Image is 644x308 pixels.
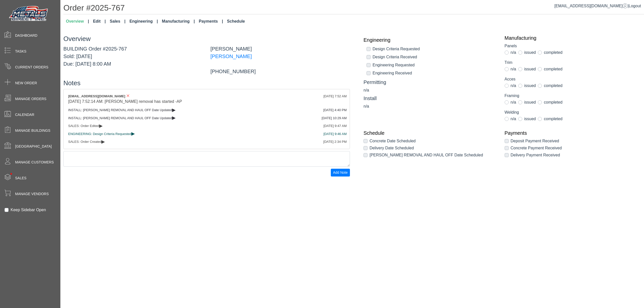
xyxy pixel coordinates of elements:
span: Tasks [15,49,26,54]
h5: Install [364,95,497,101]
div: INSTALL: [PERSON_NAME] REMOVAL AND HAUL OFF Date Updated [68,108,345,113]
span: Manage Buildings [15,128,50,133]
div: ENGINEERING: Design Criteria Requested [68,131,345,137]
span: ▸ [131,132,135,135]
span: Manage Customers [15,160,54,165]
span: Sales [15,175,26,181]
div: BUILDING Order #2025-767 Sold: [DATE] Due: [DATE] 8:00 AM [60,45,207,75]
div: [DATE] 2:34 PM [323,139,347,144]
label: Concrete Payment Received [511,145,562,151]
a: [PERSON_NAME] [211,54,252,59]
div: INSTALL: [PERSON_NAME] REMOVAL AND HAUL OFF Date Updated [68,116,345,121]
span: [EMAIL_ADDRESS][DOMAIN_NAME] [68,94,125,98]
h1: Order #2025-767 [63,3,644,14]
span: Manage Orders [15,96,46,102]
span: New Order [15,80,37,86]
label: Deposit Payment Received [511,138,559,144]
div: n/a [364,103,497,109]
a: Manufacturing [160,16,197,26]
span: Logout [629,4,641,8]
div: [DATE] 7:52:14 AM: [PERSON_NAME] removal has started -AP [68,99,345,105]
div: [PERSON_NAME] [PHONE_NUMBER] [207,45,354,75]
label: Delivery Date Scheduled [370,145,414,151]
span: ▸ [172,108,176,111]
h3: Overview [63,35,350,43]
div: | [554,3,641,9]
a: Manufacturing [505,35,638,41]
span: ▸ [101,140,105,143]
label: Concrete Date Scheduled [370,138,416,144]
div: SALES: Order Edited [68,123,345,128]
a: Payments [197,16,225,26]
label: Delivery Payment Received [511,152,560,158]
span: ▸ [99,124,103,127]
a: Schedule [225,16,247,26]
span: • [5,166,18,182]
span: Add Note [333,170,348,174]
label: [PERSON_NAME] REMOVAL AND HAUL OFF Date Scheduled [370,152,483,158]
a: [EMAIL_ADDRESS][DOMAIN_NAME] [554,4,628,8]
div: n/a [364,87,497,93]
div: SALES: Order Created [68,139,345,144]
a: Overview [64,16,91,26]
span: Current Orders [15,65,48,70]
a: Schedule [364,130,497,136]
span: Manage Vendors [15,191,49,197]
div: [DATE] 4:40 PM [323,108,347,113]
span: ▸ [172,116,176,119]
button: Add Note [331,169,350,177]
a: Engineering [128,16,160,26]
h5: Permitting [364,79,497,85]
img: Metals Direct Inc Logo [8,5,50,23]
div: [DATE] 7:52 AM [324,94,347,99]
div: [DATE] 10:29 AM [322,116,347,121]
div: [DATE] 9:47 AM [324,123,347,128]
h3: Notes [63,79,350,87]
span: Calendar [15,112,34,117]
span: [GEOGRAPHIC_DATA] [15,144,52,149]
div: [DATE] 9:46 AM [324,131,347,137]
span: Dashboard [15,33,37,38]
a: Sales [108,16,127,26]
a: Payments [505,130,638,136]
label: Keep Sidebar Open [11,207,46,213]
a: Engineering [364,37,497,43]
a: Edit [91,16,108,26]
